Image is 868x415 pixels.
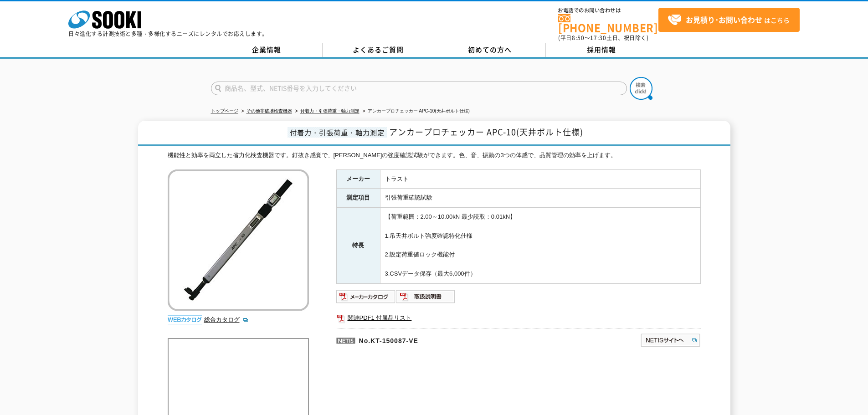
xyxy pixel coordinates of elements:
li: アンカープロチェッカー APC-10(天井ボルト仕様) [361,107,470,116]
strong: お見積り･お問い合わせ [686,14,762,25]
td: 引張荷重確認試験 [380,189,700,208]
p: No.KT-150087-VE [336,328,552,350]
a: 取扱説明書 [396,295,456,302]
img: 取扱説明書 [396,289,456,304]
img: webカタログ [168,315,202,324]
div: 機能性と効率を両立した省力化検査機器です。釘抜き感覚で、[PERSON_NAME]の強度確認試験ができます。色、音、振動の3つの体感で、品質管理の効率を上げます。 [168,151,701,160]
a: 関連PDF1 付属品リスト [336,312,701,324]
span: はこちら [668,13,790,27]
a: よくあるご質問 [323,43,434,57]
span: アンカープロチェッカー APC-10(天井ボルト仕様) [389,126,583,138]
th: 測定項目 [336,189,380,208]
span: 8:50 [572,34,585,42]
a: メーカーカタログ [336,295,396,302]
a: お見積り･お問い合わせはこちら [658,8,800,32]
a: 初めての方へ [434,43,546,57]
a: その他非破壊検査機器 [247,108,292,113]
th: 特長 [336,208,380,284]
a: 採用情報 [546,43,657,57]
img: NETISサイトへ [640,333,701,348]
td: 【荷重範囲：2.00～10.00kN 最少読取：0.01kN】 1.吊天井ボルト強度確認特化仕様 2.設定荷重値ロック機能付 3.CSVデータ保存（最大6,000件） [380,208,700,284]
a: [PHONE_NUMBER] [558,14,658,33]
span: 17:30 [590,34,606,42]
a: 総合カタログ [204,316,249,323]
th: メーカー [336,169,380,189]
a: 企業情報 [211,43,323,57]
p: 日々進化する計測技術と多種・多様化するニーズにレンタルでお応えします。 [68,31,268,36]
a: 付着力・引張荷重・軸力測定 [300,108,360,113]
img: メーカーカタログ [336,289,396,304]
td: トラスト [380,169,700,189]
a: トップページ [211,108,238,113]
span: お電話でのお問い合わせは [558,8,658,13]
span: 付着力・引張荷重・軸力測定 [288,127,387,138]
img: btn_search.png [630,77,652,100]
span: 初めての方へ [468,45,512,55]
input: 商品名、型式、NETIS番号を入力してください [211,82,627,95]
span: (平日 ～ 土日、祝日除く) [558,34,648,42]
img: アンカープロチェッカー APC-10(天井ボルト仕様) [168,169,309,311]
